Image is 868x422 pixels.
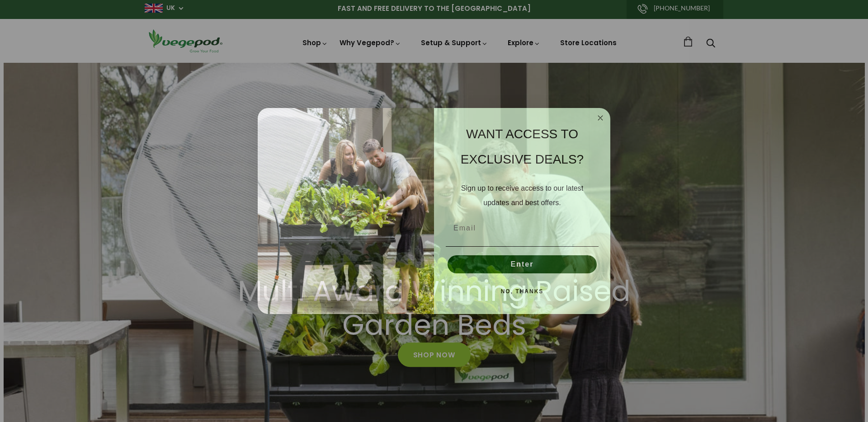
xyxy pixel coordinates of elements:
img: e9d03583-1bb1-490f-ad29-36751b3212ff.jpeg [258,108,434,314]
button: NO, THANKS [446,282,599,300]
button: Enter [448,255,597,273]
span: Sign up to receive access to our latest updates and best offers. [461,184,583,206]
span: WANT ACCESS TO EXCLUSIVE DEALS? [461,127,584,166]
button: Close dialog [595,113,606,123]
input: Email [446,219,599,237]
